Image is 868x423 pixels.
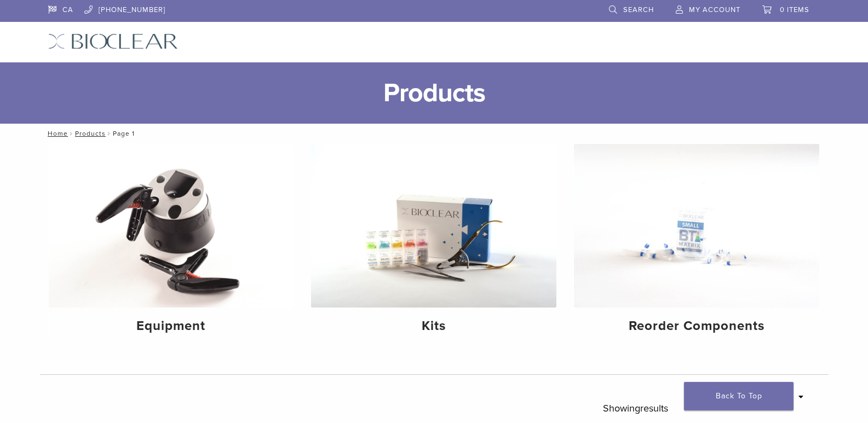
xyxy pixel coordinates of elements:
[49,144,294,308] img: Equipment
[574,144,819,308] img: Reorder Components
[689,5,740,14] span: My Account
[75,130,106,137] a: Products
[106,131,113,136] span: /
[49,144,294,343] a: Equipment
[68,131,75,136] span: /
[40,124,829,143] nav: Page 1
[48,33,178,49] img: Bioclear
[684,382,794,410] a: Back To Top
[320,316,548,336] h4: Kits
[780,5,809,14] span: 0 items
[574,144,819,343] a: Reorder Components
[44,130,68,137] a: Home
[623,5,654,14] span: Search
[58,316,285,336] h4: Equipment
[583,316,810,336] h4: Reorder Components
[311,144,556,343] a: Kits
[603,397,668,420] p: Showing results
[311,144,556,308] img: Kits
